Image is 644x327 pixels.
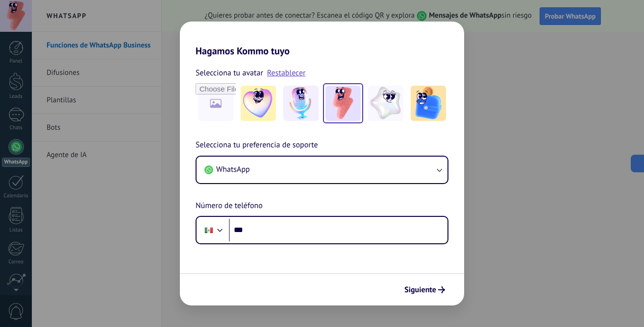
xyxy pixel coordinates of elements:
[411,86,446,121] img: -5.jpeg
[267,68,306,78] a: Restablecer
[196,139,318,152] span: Selecciona tu preferencia de soporte
[283,86,319,121] img: -2.jpeg
[197,157,447,183] button: WhatsApp
[404,286,436,293] span: Siguiente
[196,200,263,212] span: Número de teléfono
[325,86,361,121] img: -3.jpeg
[180,22,464,57] h2: Hagamos Kommo tuyo
[216,164,250,174] span: WhatsApp
[241,86,276,121] img: -1.jpeg
[400,281,449,298] button: Siguiente
[368,86,403,121] img: -4.jpeg
[199,220,218,240] div: Mexico: + 52
[196,67,263,79] span: Selecciona tu avatar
